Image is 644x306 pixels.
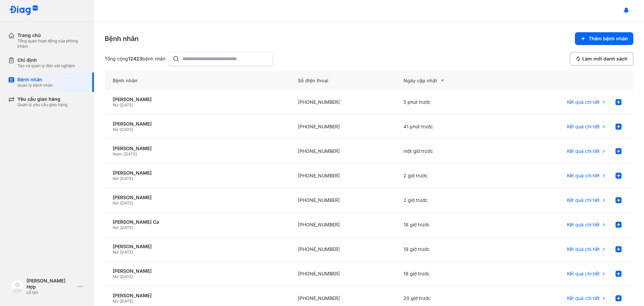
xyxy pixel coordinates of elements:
[113,170,282,176] div: [PERSON_NAME]
[113,293,282,299] div: [PERSON_NAME]
[395,213,501,237] div: 18 giờ trước
[17,96,67,102] div: Yêu cầu giao hàng
[589,36,628,42] span: Thêm bệnh nhân
[120,225,133,230] span: [DATE]
[395,237,501,262] div: 18 giờ trước
[124,151,137,157] span: [DATE]
[113,151,122,157] span: Nam
[118,127,120,132] span: -
[290,237,395,262] div: [PHONE_NUMBER]
[113,96,282,102] div: [PERSON_NAME]
[120,102,133,107] span: [DATE]
[26,278,75,290] div: [PERSON_NAME] Hợp
[113,176,118,181] span: Nữ
[120,201,133,206] span: [DATE]
[120,176,133,181] span: [DATE]
[113,121,282,127] div: [PERSON_NAME]
[567,124,600,130] span: Kết quả chi tiết
[120,299,133,304] span: [DATE]
[113,219,282,225] div: [PERSON_NAME] Ca
[113,250,118,255] span: Nữ
[113,127,118,132] span: Nữ
[105,34,139,43] div: Bệnh nhân
[113,244,282,250] div: [PERSON_NAME]
[290,139,395,164] div: [PHONE_NUMBER]
[26,290,75,295] div: Lễ tân
[17,83,53,88] div: Quản lý bệnh nhân
[120,274,133,279] span: [DATE]
[118,102,120,107] span: -
[11,280,24,293] img: logo
[17,32,86,38] div: Trang chủ
[404,77,493,85] div: Ngày cập nhật
[567,295,600,301] span: Kết quả chi tiết
[118,176,120,181] span: -
[17,102,67,107] div: Quản lý yêu cầu giao hàng
[118,225,120,230] span: -
[113,145,282,151] div: [PERSON_NAME]
[290,71,395,90] div: Số điện thoại
[113,201,118,206] span: Nữ
[395,115,501,139] div: 41 phút trước
[567,222,600,228] span: Kết quả chi tiết
[395,262,501,286] div: 18 giờ trước
[118,274,120,279] span: -
[395,164,501,188] div: 2 giờ trước
[570,52,633,65] button: Làm mới danh sách
[118,201,120,206] span: -
[395,90,501,115] div: 5 phút trước
[17,77,53,83] div: Bệnh nhân
[290,164,395,188] div: [PHONE_NUMBER]
[567,246,600,252] span: Kết quả chi tiết
[128,56,142,61] span: 12423
[395,188,501,213] div: 2 giờ trước
[113,268,282,274] div: [PERSON_NAME]
[122,151,124,157] span: -
[567,148,600,154] span: Kết quả chi tiết
[17,57,75,63] div: Chỉ định
[113,225,118,230] span: Nữ
[17,38,86,49] div: Tổng quan hoạt động của phòng khám
[113,274,118,279] span: Nữ
[118,250,120,255] span: -
[290,213,395,237] div: [PHONE_NUMBER]
[118,299,120,304] span: -
[567,271,600,277] span: Kết quả chi tiết
[567,173,600,179] span: Kết quả chi tiết
[575,32,633,45] button: Thêm bệnh nhân
[105,56,165,62] div: Tổng cộng bệnh nhân
[567,197,600,203] span: Kết quả chi tiết
[17,63,75,69] div: Tạo và quản lý đơn xét nghiệm
[567,99,600,105] span: Kết quả chi tiết
[113,299,118,304] span: Nữ
[113,194,282,201] div: [PERSON_NAME]
[582,56,628,62] span: Làm mới danh sách
[105,71,290,90] div: Bệnh nhân
[395,139,501,164] div: một giờ trước
[120,127,133,132] span: [DATE]
[290,262,395,286] div: [PHONE_NUMBER]
[290,90,395,115] div: [PHONE_NUMBER]
[290,115,395,139] div: [PHONE_NUMBER]
[290,188,395,213] div: [PHONE_NUMBER]
[113,102,118,107] span: Nữ
[9,5,38,16] img: logo
[120,250,133,255] span: [DATE]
